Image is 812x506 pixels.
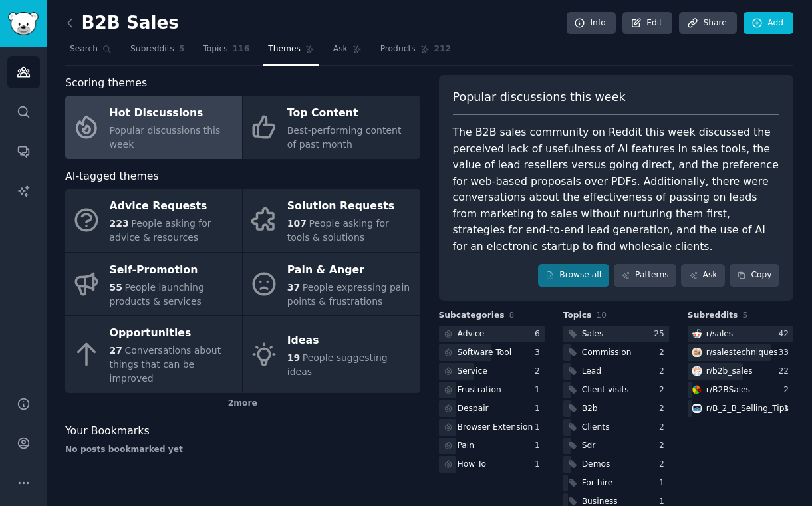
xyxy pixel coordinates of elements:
a: Sdr2 [563,438,669,454]
div: Sdr [582,440,596,452]
a: Subreddits5 [126,39,189,66]
span: 37 [287,282,300,293]
a: Themes [263,39,319,66]
span: 116 [233,43,250,55]
span: Your Bookmarks [65,423,150,440]
a: Demos2 [563,456,669,473]
div: r/ B_2_B_Selling_Tips [706,403,789,415]
div: Service [458,366,487,378]
a: Opportunities27Conversations about things that can be improved [65,316,242,393]
span: People launching products & services [110,282,204,307]
span: 8 [509,311,515,320]
a: Lead2 [563,363,669,380]
span: Conversations about things that can be improved [110,345,221,384]
div: 2 [783,384,793,396]
span: Products [380,43,416,55]
div: Pain & Anger [287,259,413,281]
span: 5 [179,43,185,55]
a: Top ContentBest-performing content of past month [243,96,420,159]
a: b2b_salesr/b2b_sales22 [688,363,793,380]
div: r/ sales [706,328,733,340]
span: Themes [268,43,301,55]
a: Browse all [538,264,609,287]
div: Lead [582,366,601,378]
div: 1 [535,403,545,415]
a: Client visits2 [563,382,669,398]
div: Commission [582,347,632,359]
span: 5 [742,311,747,320]
div: 2 [659,440,669,452]
div: Browser Extension [458,422,533,434]
span: Subreddits [130,43,174,55]
span: Best-performing content of past month [287,125,402,150]
div: 2 [659,422,669,434]
span: Ask [333,43,348,55]
div: 1 [783,403,793,415]
a: Topics116 [198,39,254,66]
div: 2 [535,366,545,378]
div: How To [458,459,487,471]
a: B_2_B_Selling_Tipsr/B_2_B_Selling_Tips1 [688,400,793,417]
a: Add [744,12,793,35]
span: Subcategories [439,310,505,322]
span: 55 [110,282,122,293]
div: Despair [458,403,489,415]
a: Commission2 [563,344,669,361]
div: Opportunities [110,323,235,344]
div: r/ salestechniques [706,347,778,359]
span: Subreddits [688,310,738,322]
div: 2 more [65,393,420,414]
a: Advice Requests223People asking for advice & resources [65,189,242,252]
a: Share [679,12,736,35]
div: 2 [659,459,669,471]
div: 3 [535,347,545,359]
a: Ideas19People suggesting ideas [243,316,420,393]
span: 19 [287,352,300,363]
a: Search [65,39,116,66]
div: 22 [778,366,793,378]
div: 33 [778,347,793,359]
div: Advice [458,328,485,340]
div: 1 [535,459,545,471]
div: 2 [659,366,669,378]
span: 223 [110,218,129,229]
div: Top Content [287,103,413,124]
button: Copy [730,264,779,287]
div: B2b [582,403,598,415]
a: salestechniquesr/salestechniques33 [688,344,793,361]
span: People suggesting ideas [287,352,388,377]
span: Topics [203,43,227,55]
div: 1 [535,440,545,452]
span: 27 [110,345,122,356]
span: 10 [596,311,607,320]
div: r/ B2BSales [706,384,750,396]
span: People asking for tools & solutions [287,218,389,243]
a: Frustration1 [439,382,545,398]
a: Service2 [439,363,545,380]
div: 1 [535,422,545,434]
a: Ask [329,39,366,66]
a: Browser Extension1 [439,419,545,436]
a: Patterns [614,264,676,287]
a: salesr/sales42 [688,326,793,342]
div: No posts bookmarked yet [65,444,420,456]
div: Sales [582,328,604,340]
a: Clients2 [563,419,669,436]
a: Ask [681,264,725,287]
div: 42 [778,328,793,340]
div: Client visits [582,384,629,396]
div: Solution Requests [287,196,413,217]
div: Hot Discussions [110,103,235,124]
a: Advice6 [439,326,545,342]
img: GummySearch logo [8,12,39,35]
div: 2 [659,384,669,396]
a: For hire1 [563,475,669,491]
span: 212 [434,43,452,55]
span: People expressing pain points & frustrations [287,282,410,307]
div: 1 [535,384,545,396]
div: 1 [659,477,669,489]
a: Pain & Anger37People expressing pain points & frustrations [243,253,420,316]
div: Clients [582,422,610,434]
span: Popular discussions this week [453,89,626,106]
div: Software Tool [458,347,512,359]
